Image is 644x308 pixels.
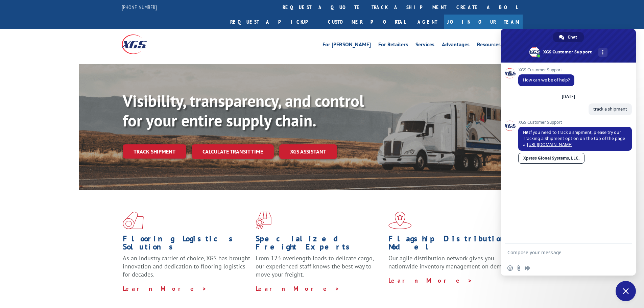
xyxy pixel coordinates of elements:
[123,235,251,254] h1: Flooring Logistics Solutions
[523,77,570,83] span: How can we be of help?
[516,265,522,271] span: Send a file
[192,144,274,159] a: Calculate transit time
[553,32,584,42] div: Chat
[525,265,530,271] span: Audio message
[388,277,473,284] a: Learn More >
[518,120,632,125] span: XGS Customer Support
[123,90,364,131] b: Visibility, transparency, and control for your entire supply chain.
[323,42,371,49] a: For [PERSON_NAME]
[378,42,408,49] a: For Retailers
[598,48,607,57] div: More channels
[616,281,636,301] div: Close chat
[411,15,444,29] a: Agent
[279,144,337,159] a: XGS ASSISTANT
[562,95,575,99] div: [DATE]
[518,153,585,164] a: Xpress Global Systems, LLC.
[442,42,470,49] a: Advantages
[523,129,625,147] span: Hi! If you need to track a shipment, please try our Tracking a Shipment option on the top of the ...
[388,235,516,254] h1: Flagship Distribution Model
[477,42,501,49] a: Resources
[388,254,513,270] span: Our agile distribution network gives you nationwide inventory management on demand.
[123,212,144,229] img: xgs-icon-total-supply-chain-intelligence-red
[123,254,250,278] span: As an industry carrier of choice, XGS has brought innovation and dedication to flooring logistics...
[256,212,271,229] img: xgs-icon-focused-on-flooring-red
[444,15,523,29] a: Join Our Team
[415,42,434,49] a: Services
[323,15,411,29] a: Customer Portal
[518,68,574,72] span: XGS Customer Support
[593,106,627,112] span: track a shipment
[256,235,383,254] h1: Specialized Freight Experts
[123,144,186,159] a: Track shipment
[507,265,513,271] span: Insert an emoji
[122,4,157,10] a: [PHONE_NUMBER]
[123,285,207,292] a: Learn More >
[568,32,577,42] span: Chat
[256,285,340,292] a: Learn More >
[388,212,412,229] img: xgs-icon-flagship-distribution-model-red
[527,142,572,147] a: [URL][DOMAIN_NAME]
[225,15,323,29] a: Request a pickup
[256,254,383,284] p: From 123 overlength loads to delicate cargo, our experienced staff knows the best way to move you...
[507,250,614,256] textarea: Compose your message...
